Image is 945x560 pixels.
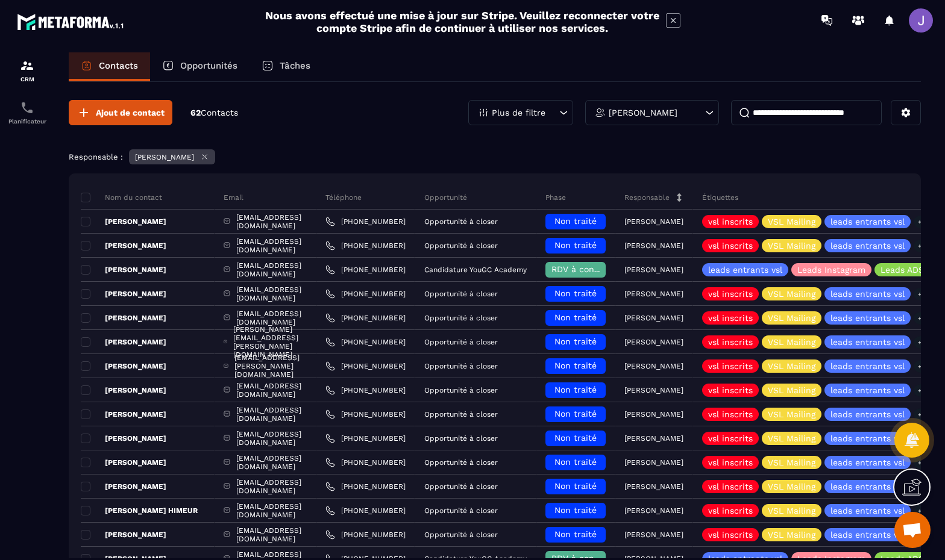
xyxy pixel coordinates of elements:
p: [PERSON_NAME] [81,361,166,371]
p: [PERSON_NAME] [81,409,166,419]
p: VSL Mailing [768,314,815,322]
a: [PHONE_NUMBER] [325,506,406,515]
p: [PERSON_NAME] [624,458,683,467]
p: leads entrants vsl [830,314,905,322]
button: Ajout de contact [69,100,172,125]
p: [PERSON_NAME] [81,434,166,443]
p: Opportunité à closer [424,362,498,370]
p: VSL Mailing [768,338,815,346]
p: leads entrants vsl [830,386,905,394]
p: leads entrants vsl [830,217,905,226]
a: [PHONE_NUMBER] [325,434,406,443]
p: [PERSON_NAME] [81,313,166,323]
p: [PERSON_NAME] HIMEUR [81,506,198,515]
img: formation [20,58,34,73]
p: +3 [914,216,929,228]
p: [PERSON_NAME] [135,153,194,161]
span: Non traité [554,457,597,467]
p: leads entrants vsl [830,338,905,346]
span: Non traité [554,385,597,394]
h2: Nous avons effectué une mise à jour sur Stripe. Veuillez reconnecter votre compte Stripe afin de ... [265,9,660,34]
p: vsl inscrits [708,314,753,322]
p: leads entrants vsl [830,458,905,467]
p: Opportunité à closer [424,338,498,346]
p: [PERSON_NAME] [624,314,683,322]
span: Non traité [554,433,597,443]
p: [PERSON_NAME] [81,385,166,395]
p: [PERSON_NAME] [81,530,166,540]
span: Non traité [554,216,597,226]
p: Responsable [624,193,670,202]
p: vsl inscrits [708,482,753,491]
span: Non traité [554,529,597,539]
p: Planificateur [3,118,51,125]
p: leads entrants vsl [830,482,905,491]
span: Non traité [554,481,597,491]
p: VSL Mailing [768,434,815,443]
p: VSL Mailing [768,458,815,467]
img: logo [17,11,125,33]
p: Opportunités [180,60,237,71]
p: Opportunité à closer [424,410,498,418]
p: Opportunité à closer [424,506,498,515]
p: +3 [914,240,929,252]
p: +3 [914,505,929,517]
p: [PERSON_NAME] [624,506,683,515]
span: Non traité [554,337,597,346]
a: [PHONE_NUMBER] [325,241,406,250]
p: leads entrants vsl [830,290,905,298]
p: Phase [545,193,566,202]
p: Opportunité à closer [424,217,498,226]
span: Non traité [554,313,597,322]
a: [PHONE_NUMBER] [325,313,406,323]
p: leads entrants vsl [830,506,905,515]
p: vsl inscrits [708,217,753,226]
p: [PERSON_NAME] [624,482,683,491]
p: VSL Mailing [768,482,815,491]
p: leads entrants vsl [830,530,905,539]
p: [PERSON_NAME] [624,386,683,394]
p: Opportunité à closer [424,458,498,467]
span: Non traité [554,288,597,298]
p: Opportunité à closer [424,290,498,298]
a: Contacts [69,52,150,81]
p: [PERSON_NAME] [624,217,683,226]
p: vsl inscrits [708,290,753,298]
p: VSL Mailing [768,410,815,418]
span: Non traité [554,240,597,250]
p: Opportunité à closer [424,241,498,250]
a: [PHONE_NUMBER] [325,265,406,275]
p: [PERSON_NAME] [609,108,677,117]
p: [PERSON_NAME] [81,265,166,275]
p: CRM [3,76,51,82]
p: Candidature YouGC Academy [424,266,527,274]
p: leads entrants vsl [708,266,782,274]
p: leads entrants vsl [830,434,905,443]
p: [PERSON_NAME] [624,266,683,274]
p: leads entrants vsl [830,410,905,418]
p: Contacts [99,60,138,71]
p: vsl inscrits [708,530,753,539]
p: [PERSON_NAME] [624,241,683,250]
span: RDV à confimer ❓ [551,264,629,274]
img: scheduler [20,101,34,115]
p: 62 [190,107,238,119]
a: schedulerschedulerPlanificateur [3,92,51,134]
p: [PERSON_NAME] [624,434,683,443]
p: vsl inscrits [708,338,753,346]
p: Leads ADS [881,266,924,274]
a: [PHONE_NUMBER] [325,458,406,467]
p: [PERSON_NAME] [81,289,166,299]
a: Ouvrir le chat [894,512,931,548]
p: +3 [914,312,929,325]
p: VSL Mailing [768,362,815,370]
a: [PHONE_NUMBER] [325,337,406,347]
p: [PERSON_NAME] [624,362,683,370]
a: [PHONE_NUMBER] [325,361,406,371]
p: VSL Mailing [768,506,815,515]
a: [PHONE_NUMBER] [325,289,406,299]
span: Non traité [554,361,597,370]
a: [PHONE_NUMBER] [325,385,406,395]
p: [PERSON_NAME] [81,337,166,347]
span: Ajout de contact [96,107,165,119]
